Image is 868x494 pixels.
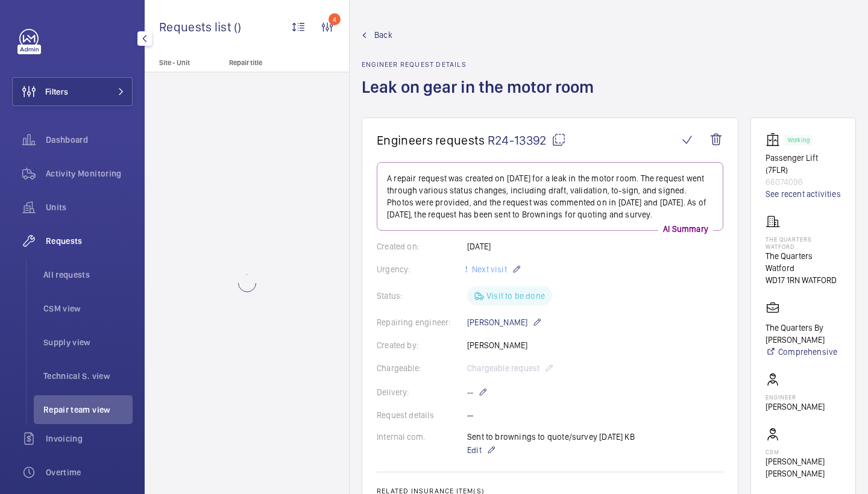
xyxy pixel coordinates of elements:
span: Filters [45,86,68,98]
span: Invoicing [46,433,133,445]
p: The Quarters Watford [766,250,841,274]
p: Repair title [229,58,309,67]
p: Passenger Lift (7FLR) [766,152,841,176]
span: Overtime [46,466,133,478]
p: WD17 1RN WATFORD [766,274,841,286]
span: Requests list [159,19,234,34]
a: See recent activities [766,188,841,200]
span: Dashboard [46,134,133,146]
p: [PERSON_NAME] [467,315,542,330]
p: The Quarters By [PERSON_NAME] [766,322,841,346]
span: Requests [46,235,133,247]
p: CSM [766,448,841,455]
p: [PERSON_NAME] [PERSON_NAME] [766,455,841,480]
span: All requests [43,269,133,281]
span: Back [374,29,392,41]
p: Site - Unit [145,58,224,67]
p: A repair request was created on [DATE] for a leak in the motor room. The request went through var... [387,172,713,220]
img: elevator.svg [766,133,785,147]
span: Engineers requests [377,133,485,148]
p: Engineer [766,393,825,401]
span: Repair team view [43,404,133,416]
p: -- [467,385,488,399]
p: AI Summary [658,223,713,235]
button: Filters [12,77,133,106]
p: The Quarters Watford [766,236,841,250]
span: Activity Monitoring [46,167,133,180]
p: 66074096 [766,176,841,188]
p: Working [788,138,810,142]
a: Comprehensive [766,346,841,358]
span: Edit [467,444,482,456]
h2: Engineer request details [362,60,601,69]
span: CSM view [43,302,133,314]
span: Technical S. view [43,370,133,382]
span: Units [46,201,133,213]
h1: Leak on gear in the motor room [362,76,601,117]
span: Next visit [470,264,507,274]
span: Supply view [43,336,133,348]
p: [PERSON_NAME] [766,401,825,413]
span: R24-13392 [488,133,566,148]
